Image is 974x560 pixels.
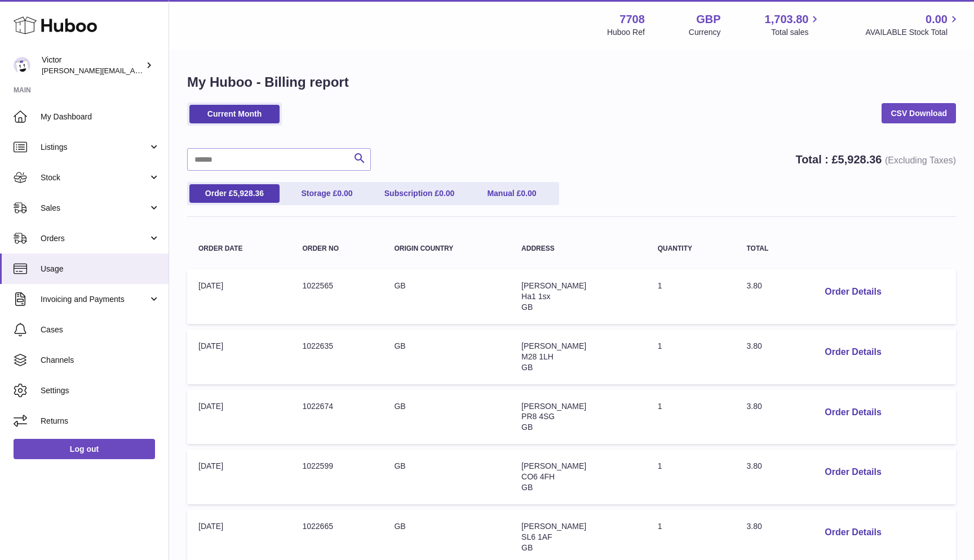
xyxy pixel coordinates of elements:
[647,390,736,445] td: 1
[41,385,160,396] span: Settings
[187,450,291,504] td: [DATE]
[521,341,586,350] span: [PERSON_NAME]
[696,12,720,27] strong: GBP
[291,390,383,445] td: 1022674
[187,269,291,324] td: [DATE]
[41,416,160,426] span: Returns
[521,532,552,541] span: SL6 1AF
[619,12,645,27] strong: 7708
[291,330,383,384] td: 1022635
[521,472,555,481] span: CO6 4FH
[885,155,956,165] span: (Excluding Taxes)
[14,57,30,74] img: victor@erbology.co
[647,450,736,504] td: 1
[383,450,510,504] td: GB
[41,233,148,244] span: Orders
[41,294,148,305] span: Invoicing and Payments
[521,402,586,411] span: [PERSON_NAME]
[816,281,890,304] button: Order Details
[521,352,554,361] span: M28 1LH
[647,234,736,264] th: Quantity
[521,363,533,372] span: GB
[41,112,160,122] span: My Dashboard
[865,12,960,38] a: 0.00 AVAILABLE Stock Total
[735,234,804,264] th: Total
[383,269,510,324] td: GB
[467,184,557,203] a: Manual £0.00
[746,281,762,290] span: 3.80
[41,325,160,335] span: Cases
[233,189,264,198] span: 5,928.36
[510,234,647,264] th: Address
[746,402,762,411] span: 3.80
[816,461,890,484] button: Order Details
[521,543,533,552] span: GB
[816,401,890,424] button: Order Details
[41,172,148,183] span: Stock
[187,390,291,445] td: [DATE]
[291,450,383,504] td: 1022599
[42,66,226,75] span: [PERSON_NAME][EMAIL_ADDRESS][DOMAIN_NAME]
[795,153,956,166] strong: Total : £
[337,189,352,198] span: 0.00
[291,234,383,264] th: Order no
[607,27,645,38] div: Huboo Ref
[926,12,948,27] span: 0.00
[647,330,736,384] td: 1
[187,330,291,384] td: [DATE]
[765,12,822,38] a: 1,703.80 Total sales
[14,439,155,459] a: Log out
[187,234,291,264] th: Order Date
[521,522,586,531] span: [PERSON_NAME]
[521,483,533,492] span: GB
[42,55,143,76] div: Victor
[882,103,956,123] a: CSV Download
[41,203,148,214] span: Sales
[865,27,960,38] span: AVAILABLE Stock Total
[816,341,890,364] button: Order Details
[771,27,821,38] span: Total sales
[374,184,464,203] a: Subscription £0.00
[746,341,762,350] span: 3.80
[521,281,586,290] span: [PERSON_NAME]
[838,153,882,166] span: 5,928.36
[383,330,510,384] td: GB
[746,522,762,531] span: 3.80
[383,390,510,445] td: GB
[746,461,762,470] span: 3.80
[439,189,454,198] span: 0.00
[521,461,586,470] span: [PERSON_NAME]
[41,355,160,366] span: Channels
[291,269,383,324] td: 1022565
[521,189,536,198] span: 0.00
[521,412,555,421] span: PR8 4SG
[189,105,280,123] a: Current Month
[282,184,372,203] a: Storage £0.00
[187,73,956,91] h1: My Huboo - Billing report
[383,234,510,264] th: Origin Country
[189,184,280,203] a: Order £5,928.36
[647,269,736,324] td: 1
[689,27,721,38] div: Currency
[41,142,148,153] span: Listings
[816,521,890,544] button: Order Details
[521,303,533,312] span: GB
[521,292,550,301] span: Ha1 1sx
[41,264,160,274] span: Usage
[765,12,809,27] span: 1,703.80
[521,423,533,432] span: GB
